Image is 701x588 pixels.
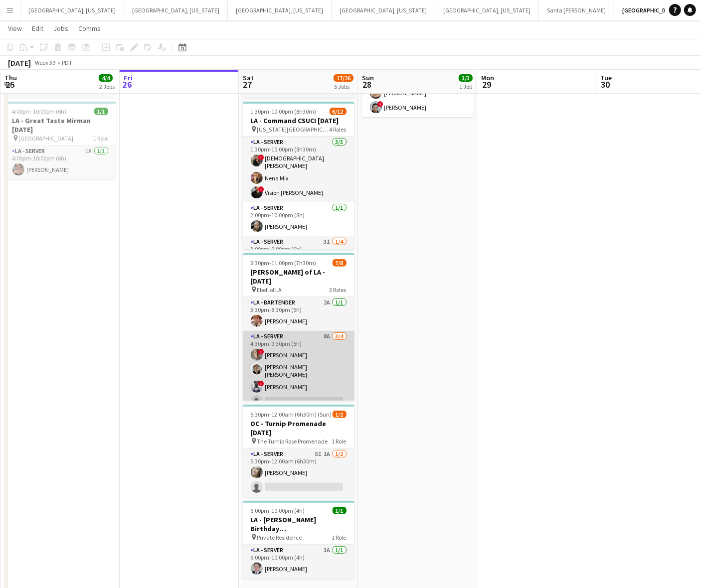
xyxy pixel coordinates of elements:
span: 3:30pm-11:00pm (7h30m) [251,259,317,267]
span: 6:00pm-10:00pm (4h) [251,507,305,514]
span: 6/12 [330,108,347,115]
app-job-card: 4:00pm-10:00pm (6h)1/1LA - Great Taste Mirman [DATE] [GEOGRAPHIC_DATA]1 RoleLA - Server1A1/14:00p... [4,102,116,179]
button: [GEOGRAPHIC_DATA], [US_STATE] [228,0,332,20]
app-card-role: LA - Server1/12:00pm-10:00pm (8h)[PERSON_NAME] [243,202,354,236]
span: 3 Roles [330,286,347,294]
app-card-role: LA - Server5I1A1/25:30pm-12:00am (6h30m)[PERSON_NAME] [243,448,354,497]
span: 1 Role [332,534,347,541]
button: [GEOGRAPHIC_DATA], [US_STATE] [20,0,124,20]
button: [GEOGRAPHIC_DATA], [US_STATE] [124,0,228,20]
app-job-card: 3:30pm-11:00pm (7h30m)7/8[PERSON_NAME] of LA - [DATE] Ebell of LA3 RolesLA - Bartender2A1/13:30pm... [243,253,354,401]
app-card-role: LA - Server8A3/44:30pm-9:30pm (5h)![PERSON_NAME][PERSON_NAME] [PERSON_NAME]![PERSON_NAME] [243,331,354,411]
h3: LA - [PERSON_NAME] Birthday [DEMOGRAPHIC_DATA] [243,515,354,533]
app-card-role: LA - Bartender2A1/13:30pm-8:30pm (5h)[PERSON_NAME] [243,297,354,331]
span: 30 [599,79,612,90]
span: ! [258,381,264,387]
span: 3/3 [459,74,473,82]
span: Thu [4,73,17,82]
span: ! [377,101,383,107]
span: 7/8 [333,259,347,267]
app-card-role: LA - Server3/31:30pm-10:00pm (8h30m)![DEMOGRAPHIC_DATA][PERSON_NAME]Nena Mix!Vision [PERSON_NAME] [243,137,354,202]
app-card-role: LA - Server3I1/43:00pm-9:00pm (6h) [243,236,354,316]
a: Comms [74,22,105,35]
span: Private Residence [257,534,302,541]
button: [GEOGRAPHIC_DATA], [US_STATE] [435,0,539,20]
button: Santa [PERSON_NAME] [539,0,614,20]
span: 4/4 [99,74,113,82]
span: 4:00pm-10:00pm (6h) [12,108,67,115]
span: [US_STATE][GEOGRAPHIC_DATA] [257,126,330,133]
span: 28 [360,79,374,90]
span: Sat [243,73,254,82]
span: Ebell of LA [257,286,282,294]
app-job-card: 5:30pm-12:00am (6h30m) (Sun)1/2OC - Turnip Promenade [DATE] The Turnip Rose Promenade1 RoleLA - S... [243,405,354,497]
app-job-card: 1:30pm-10:00pm (8h30m)6/12LA - Command CSUCI [DATE] [US_STATE][GEOGRAPHIC_DATA]4 RolesLA - Server... [243,102,354,249]
app-job-card: 6:00pm-10:00pm (4h)1/1LA - [PERSON_NAME] Birthday [DEMOGRAPHIC_DATA] Private Residence1 RoleLA - ... [243,501,354,579]
span: Sun [362,73,374,82]
h3: LA - Great Taste Mirman [DATE] [4,116,116,134]
a: Edit [28,22,47,35]
app-card-role: LA - Server1A1/14:00pm-10:00pm (6h)[PERSON_NAME] [4,146,116,179]
span: ! [258,349,264,355]
h3: LA - Command CSUCI [DATE] [243,116,354,125]
span: [GEOGRAPHIC_DATA] [19,135,74,142]
span: Edit [32,24,43,33]
span: Week 39 [33,59,58,66]
span: Mon [481,73,494,82]
span: 26 [122,79,133,90]
span: ! [258,186,264,192]
div: 5 Jobs [334,83,353,90]
span: 17/26 [334,74,353,82]
span: 1/1 [333,507,347,514]
span: Jobs [53,24,68,33]
div: [DATE] [8,58,31,68]
div: 1 Job [459,83,472,90]
span: 27 [241,79,254,90]
h3: [PERSON_NAME] of LA - [DATE] [243,268,354,286]
span: Tue [600,73,612,82]
span: 29 [480,79,494,90]
button: [GEOGRAPHIC_DATA], [US_STATE] [332,0,435,20]
span: 1 Role [94,135,108,142]
div: PDT [62,59,72,66]
a: Jobs [49,22,72,35]
span: 5:30pm-12:00am (6h30m) (Sun) [251,411,332,418]
span: 1 Role [332,438,347,445]
span: 1/1 [94,108,108,115]
div: 2 Jobs [99,83,115,90]
span: Fri [124,73,133,82]
span: 1/2 [333,411,347,418]
span: Comms [78,24,101,33]
span: 1:30pm-10:00pm (8h30m) [251,108,317,115]
a: View [4,22,26,35]
app-card-role: LA - Server3A1/16:00pm-10:00pm (4h)[PERSON_NAME] [243,545,354,579]
span: ! [258,154,264,160]
h3: OC - Turnip Promenade [DATE] [243,419,354,437]
span: 25 [3,79,17,90]
span: The Turnip Rose Promenade [257,438,328,445]
span: View [8,24,22,33]
span: 4 Roles [330,126,347,133]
